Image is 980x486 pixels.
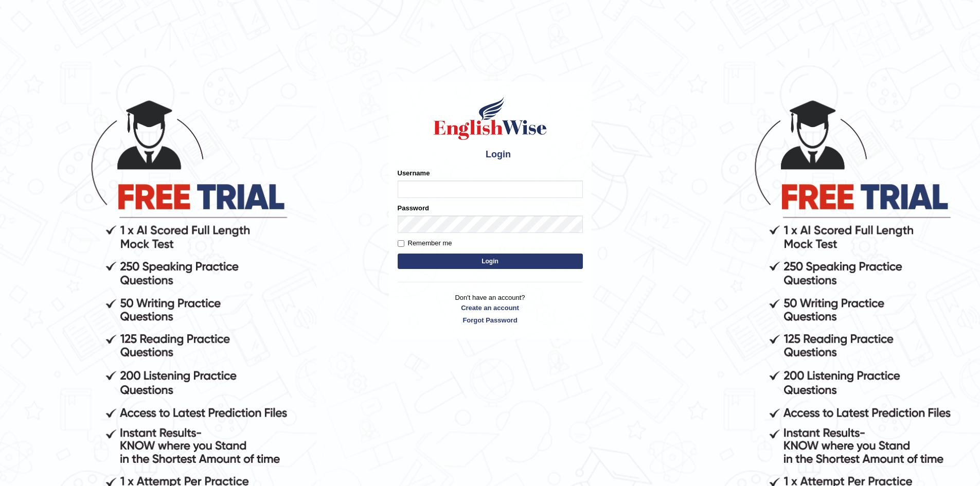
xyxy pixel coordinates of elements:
[398,147,583,163] h4: Login
[398,203,429,213] label: Password
[398,168,430,178] label: Username
[398,315,583,325] a: Forgot Password
[398,303,583,313] a: Create an account
[432,95,549,141] img: Logo of English Wise sign in for intelligent practice with AI
[398,293,583,325] p: Don't have an account?
[398,254,583,269] button: Login
[398,238,452,248] label: Remember me
[398,240,404,247] input: Remember me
